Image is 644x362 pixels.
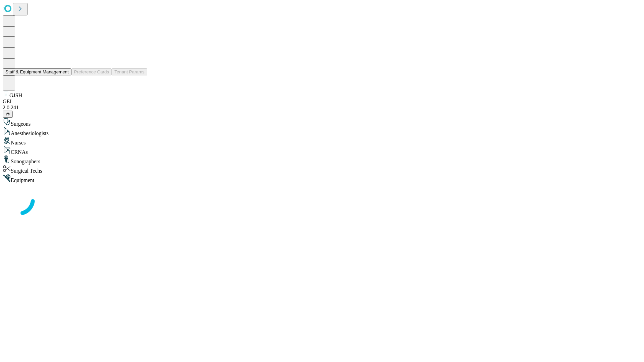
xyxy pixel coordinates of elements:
[9,93,22,98] span: GJSH
[3,146,641,155] div: CRNAs
[112,68,147,75] button: Tenant Params
[3,165,641,174] div: Surgical Techs
[3,136,641,146] div: Nurses
[3,111,13,118] button: @
[3,68,71,75] button: Staff & Equipment Management
[3,155,641,165] div: Sonographers
[3,118,641,127] div: Surgeons
[3,174,641,183] div: Equipment
[3,127,641,136] div: Anesthesiologists
[71,68,112,75] button: Preference Cards
[3,105,641,111] div: 2.0.241
[3,99,641,105] div: GEI
[5,112,10,117] span: @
